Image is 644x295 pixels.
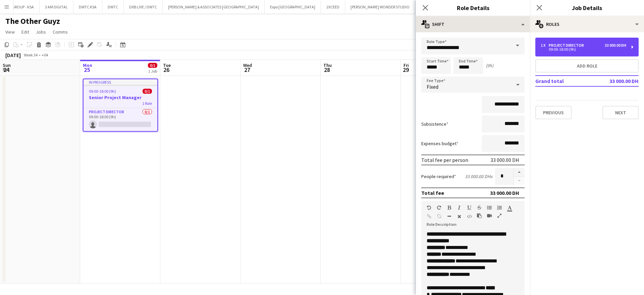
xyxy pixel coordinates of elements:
div: Shift [416,16,530,32]
button: Add role [535,59,639,73]
div: Project Director [549,43,587,48]
button: Strikethrough [477,205,482,210]
button: Underline [467,205,472,210]
h3: Senior Project Manager [84,94,157,100]
button: DWTC KSA [73,0,102,13]
div: 33 000.00 DH x [465,173,492,179]
button: Previous [535,106,572,119]
div: 1 x [541,43,549,48]
button: Paste as plain text [477,213,482,218]
div: 33 000.00 DH [490,189,519,196]
span: Jobs [36,29,46,35]
span: Week 34 [22,52,39,57]
span: Mon [83,62,92,68]
h1: The Other Guyz [5,16,60,26]
button: Unordered List [487,205,492,210]
button: [PERSON_NAME] WONDER STUDIO [345,0,415,13]
label: Subsistence [421,121,448,127]
app-card-role: Project Director0/109:00-18:00 (9h) [84,108,157,131]
span: Fixed [427,83,438,90]
span: 25 [82,66,92,74]
a: Jobs [33,28,49,36]
span: 0/1 [143,89,152,94]
button: Horizontal Line [447,214,451,219]
span: Thu [323,62,332,68]
span: 29 [402,66,409,74]
span: Comms [53,29,68,35]
span: 1 Role [142,101,152,106]
span: View [5,29,15,35]
button: DMG [415,0,435,13]
span: Fri [404,62,409,68]
label: Expenses budget [421,140,459,146]
td: 33 000.00 DH [596,76,639,86]
a: Comms [50,28,70,36]
button: HTML Code [467,214,472,219]
div: In progress [84,79,157,85]
button: DWTC [102,0,124,13]
app-job-card: In progress09:00-18:00 (9h)0/1Senior Project Manager1 RoleProject Director0/109:00-18:00 (9h) [83,79,158,132]
span: 27 [242,66,252,74]
div: 33 000.00 DH [490,157,519,163]
span: Sun [3,62,11,68]
button: Text Color [507,205,512,210]
div: Roles [530,16,644,32]
div: Total fee [421,189,444,196]
h3: Role Details [416,3,530,12]
div: 33 000.00 DH [605,43,626,48]
div: Total fee per person [421,157,468,163]
button: DXB LIVE / DWTC [124,0,163,13]
button: Clear Formatting [457,214,462,219]
span: 26 [162,66,171,74]
label: People required [421,173,456,179]
button: Next [602,106,639,119]
div: (9h) [486,62,493,69]
span: 0/1 [148,63,157,68]
a: Edit [19,28,32,36]
span: 28 [322,66,332,74]
button: Redo [437,205,441,210]
button: 3 AM DIGITAL [40,0,73,13]
button: Bold [447,205,451,210]
span: 09:00-18:00 (9h) [89,89,116,94]
div: 09:00-18:00 (9h) [541,48,626,51]
button: Fullscreen [497,213,502,218]
button: Expo [GEOGRAPHIC_DATA] [265,0,321,13]
div: +04 [42,52,48,57]
button: [PERSON_NAME] & ASSOCIATES [GEOGRAPHIC_DATA] [163,0,265,13]
td: Grand total [535,76,596,86]
button: 2XCEED [321,0,345,13]
button: Italic [457,205,462,210]
span: 24 [2,66,11,74]
div: 1 Job [148,69,157,74]
button: Undo [427,205,431,210]
h3: Job Details [530,3,644,12]
span: Edit [21,29,29,35]
button: Increase [514,168,525,177]
button: Ordered List [497,205,502,210]
button: Insert video [487,213,492,218]
div: [DATE] [5,52,21,58]
a: View [3,28,17,36]
span: Wed [243,62,252,68]
span: Tue [163,62,171,68]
